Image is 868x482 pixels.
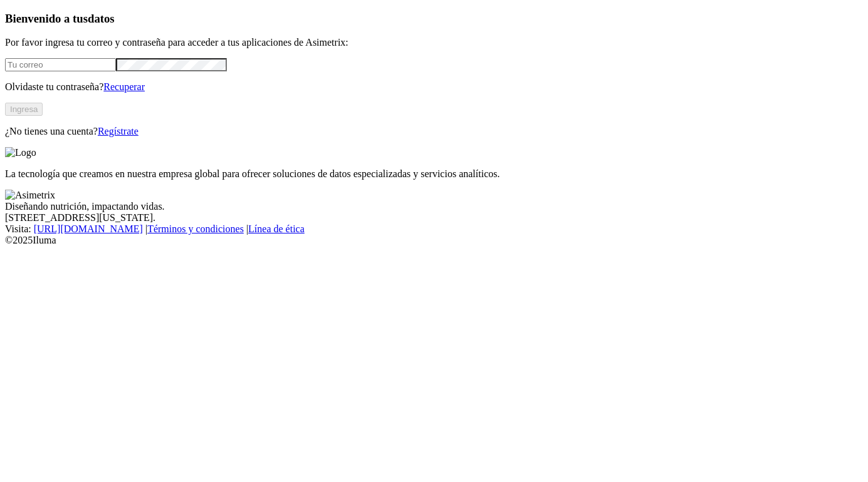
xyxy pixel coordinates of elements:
[5,58,116,71] input: Tu correo
[5,223,863,235] div: Visita : | |
[5,201,863,212] div: Diseñando nutrición, impactando vidas.
[103,81,145,92] a: Recuperar
[5,81,863,93] p: Olvidaste tu contraseña?
[147,223,244,234] a: Términos y condiciones
[248,223,305,234] a: Línea de ética
[98,126,139,136] a: Regístrate
[34,223,143,234] a: [URL][DOMAIN_NAME]
[5,126,863,137] p: ¿No tienes una cuenta?
[5,168,863,180] p: La tecnología que creamos en nuestra empresa global para ofrecer soluciones de datos especializad...
[5,103,43,116] button: Ingresa
[5,147,36,158] img: Logo
[5,12,863,26] h3: Bienvenido a tus
[5,37,863,48] p: Por favor ingresa tu correo y contraseña para acceder a tus aplicaciones de Asimetrix:
[5,212,863,223] div: [STREET_ADDRESS][US_STATE].
[88,12,115,25] span: datos
[5,235,863,246] div: © 2025 Iluma
[5,190,55,201] img: Asimetrix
